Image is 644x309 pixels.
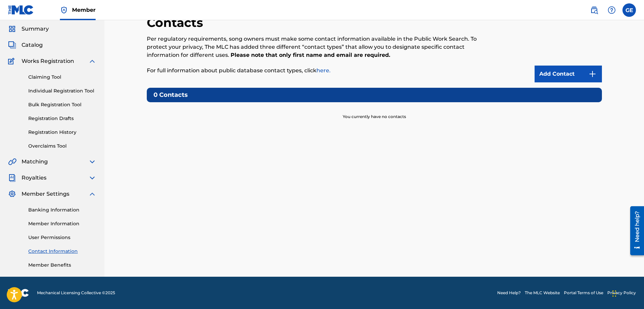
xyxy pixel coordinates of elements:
span: Member [72,6,96,14]
a: Registration History [28,129,96,136]
iframe: Resource Center [625,204,644,258]
img: expand [88,57,96,65]
a: here. [316,67,331,74]
a: Public Search [587,3,601,17]
a: User Permissions [28,234,96,241]
img: expand [88,158,96,166]
div: Help [605,3,618,17]
img: Catalog [8,41,16,49]
img: MLC Logo [8,5,34,15]
div: User Menu [622,3,636,17]
div: Drag [612,283,616,304]
img: help [608,6,616,14]
p: Per regulatory requirements, song owners must make some contact information available in the Publ... [147,35,497,59]
h5: 0 Contacts [147,88,602,102]
h2: Contacts [147,15,206,30]
img: Royalties [8,174,16,182]
span: Summary [22,25,49,33]
span: Royalties [22,174,46,182]
img: search [590,6,598,14]
img: expand [88,190,96,198]
img: Summary [8,25,16,33]
img: expand [88,174,96,182]
img: Member Settings [8,190,16,198]
a: Portal Terms of Use [564,290,603,296]
a: Registration Drafts [28,115,96,122]
a: CatalogCatalog [8,41,43,49]
span: Member Settings [22,190,69,198]
p: For full information about public database contact types, click [147,67,497,75]
span: Matching [22,158,48,166]
a: SummarySummary [8,25,49,33]
a: Privacy Policy [607,290,636,296]
a: The MLC Website [525,290,560,296]
a: Member Benefits [28,262,96,269]
span: Works Registration [22,57,74,65]
img: Matching [8,158,16,166]
strong: Please note that only first name and email are required. [231,52,390,58]
img: Top Rightsholder [60,6,68,14]
span: Mechanical Licensing Collective © 2025 [37,290,115,296]
a: Add Contact [535,66,602,82]
a: Need Help? [497,290,521,296]
iframe: Chat Widget [610,277,644,309]
span: Catalog [22,41,43,49]
p: You currently have no contacts [343,106,406,120]
a: Claiming Tool [28,74,96,81]
img: 9d2ae6d4665cec9f34b9.svg [588,70,597,78]
a: Bulk Registration Tool [28,101,96,108]
a: Individual Registration Tool [28,87,96,94]
img: Works Registration [8,57,17,65]
a: Overclaims Tool [28,143,96,150]
a: Member Information [28,220,96,227]
a: Banking Information [28,206,96,214]
a: Contact Information [28,248,96,255]
img: logo [8,289,29,297]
